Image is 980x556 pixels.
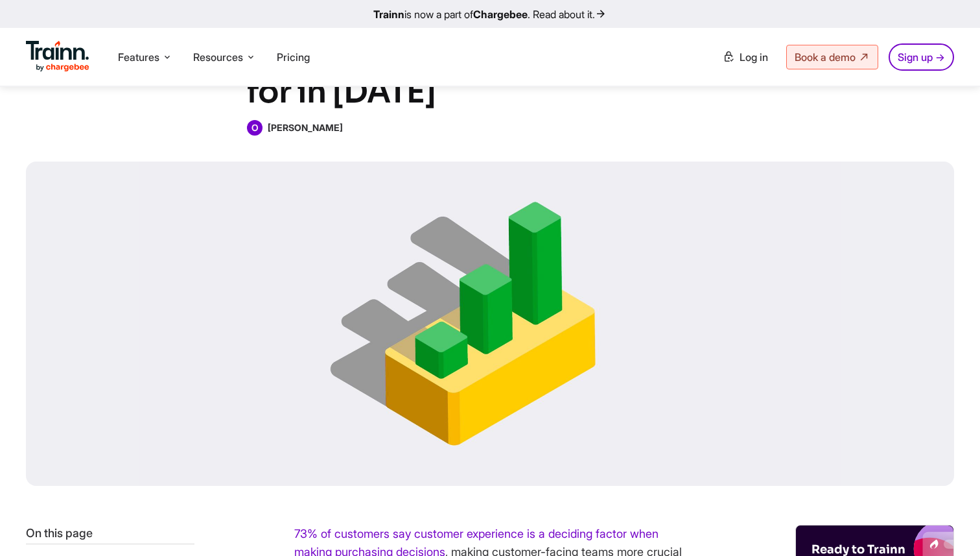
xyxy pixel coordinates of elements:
[373,8,404,21] b: Trainn
[795,51,856,64] span: Book a demo
[915,494,980,556] iframe: Chat Widget
[193,50,243,64] span: Resources
[786,45,878,69] a: Book a demo
[473,8,528,21] b: Chargebee
[740,51,768,64] span: Log in
[26,41,89,72] img: Trainn Logo
[118,50,159,64] span: Features
[715,45,776,69] a: Log in
[247,120,262,136] span: O
[26,525,194,541] p: On this page
[889,43,954,71] a: Sign up →
[277,51,310,64] a: Pricing
[268,122,343,133] b: [PERSON_NAME]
